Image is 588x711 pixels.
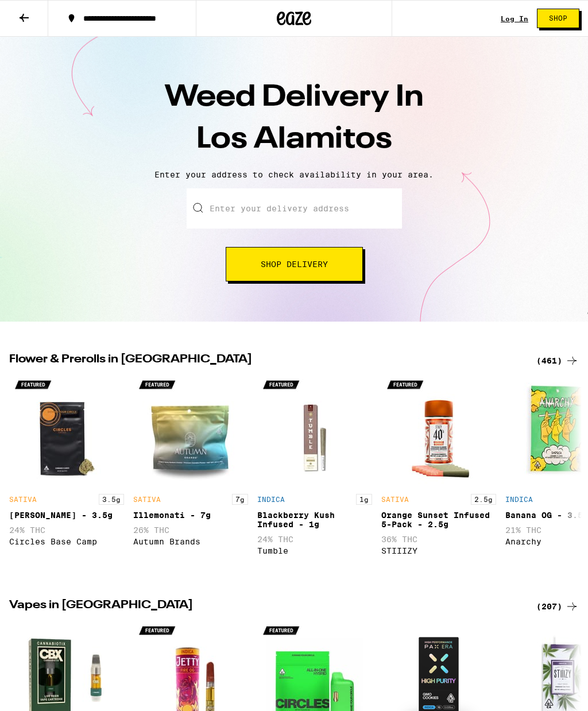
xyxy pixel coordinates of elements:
[9,496,37,503] p: SATIVA
[9,525,124,535] p: 24% THC
[257,511,372,529] div: Blackberry Kush Infused - 1g
[381,373,496,488] img: STIIIZY - Orange Sunset Infused 5-Pack - 2.5g
[257,535,372,544] p: 24% THC
[381,546,496,555] div: STIIIZY
[133,525,248,535] p: 26% THC
[226,247,363,281] button: Shop Delivery
[9,373,124,571] div: Open page for Gush Rush - 3.5g from Circles Base Camp
[536,354,579,368] a: (461)
[381,373,496,571] div: Open page for Orange Sunset Infused 5-Pack - 2.5g from STIIIZY
[381,535,496,544] p: 36% THC
[257,373,372,488] img: Tumble - Blackberry Kush Infused - 1g
[505,496,533,503] p: INDICA
[9,600,523,613] h2: Vapes in [GEOGRAPHIC_DATA]
[536,600,579,613] a: (207)
[381,496,409,503] p: SATIVA
[133,496,161,503] p: SATIVA
[471,494,496,505] p: 2.5g
[9,537,124,546] div: Circles Base Camp
[528,9,588,28] a: Shop
[9,354,523,368] h2: Flower & Prerolls in [GEOGRAPHIC_DATA]
[133,373,248,571] div: Open page for Illemonati - 7g from Autumn Brands
[537,9,579,28] button: Shop
[99,494,124,505] p: 3.5g
[356,494,372,505] p: 1g
[549,15,567,22] span: Shop
[501,15,528,22] a: Log In
[133,511,248,520] div: Illemonati - 7g
[9,373,124,488] img: Circles Base Camp - Gush Rush - 3.5g
[261,260,328,268] span: Shop Delivery
[133,537,248,546] div: Autumn Brands
[133,373,248,488] img: Autumn Brands - Illemonati - 7g
[196,125,392,154] span: Los Alamitos
[187,188,402,229] input: Enter your delivery address
[381,511,496,529] div: Orange Sunset Infused 5-Pack - 2.5g
[257,496,285,503] p: INDICA
[11,170,577,179] p: Enter your address to check availability in your area.
[257,373,372,571] div: Open page for Blackberry Kush Infused - 1g from Tumble
[9,511,124,520] div: [PERSON_NAME] - 3.5g
[93,77,495,161] h1: Weed Delivery In
[257,546,372,555] div: Tumble
[232,494,248,505] p: 7g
